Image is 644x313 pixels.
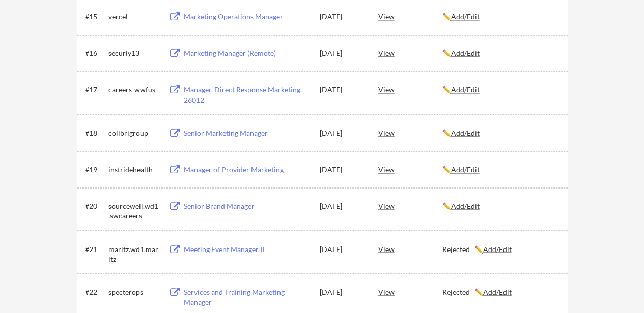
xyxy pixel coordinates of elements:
[378,7,442,25] div: View
[320,12,365,22] div: [DATE]
[483,244,512,253] u: Add/Edit
[442,128,558,138] div: ✏️
[108,201,159,221] div: sourcewell.wd1.swcareers
[442,48,558,58] div: ✏️
[108,48,159,58] div: securly13
[442,244,558,254] div: Rejected ✏️
[108,287,159,297] div: specterops
[451,49,480,57] u: Add/Edit
[85,48,105,58] div: #16
[442,85,558,95] div: ✏️
[184,244,310,254] div: Meeting Event Manager II
[442,287,558,297] div: Rejected ✏️
[85,287,105,297] div: #22
[85,165,105,175] div: #19
[378,123,442,142] div: View
[320,201,365,211] div: [DATE]
[378,239,442,258] div: View
[320,85,365,95] div: [DATE]
[451,12,480,21] u: Add/Edit
[320,128,365,138] div: [DATE]
[108,85,159,95] div: careers-wwfus
[108,128,159,138] div: colibrigroup
[108,244,159,264] div: maritz.wd1.maritz
[320,165,365,175] div: [DATE]
[184,48,310,58] div: Marketing Manager (Remote)
[442,165,558,175] div: ✏️
[184,201,310,211] div: Senior Brand Manager
[85,201,105,211] div: #20
[378,44,442,62] div: View
[320,48,365,58] div: [DATE]
[85,85,105,95] div: #17
[320,287,365,297] div: [DATE]
[378,282,442,300] div: View
[442,201,558,211] div: ✏️
[483,287,512,296] u: Add/Edit
[451,85,480,94] u: Add/Edit
[184,165,310,175] div: Manager of Provider Marketing
[451,165,480,174] u: Add/Edit
[108,165,159,175] div: instridehealth
[442,12,558,22] div: ✏️
[108,12,159,22] div: vercel
[85,128,105,138] div: #18
[451,202,480,210] u: Add/Edit
[184,85,310,105] div: Manager, Direct Response Marketing - 26012
[320,244,365,254] div: [DATE]
[378,80,442,99] div: View
[451,129,480,137] u: Add/Edit
[184,12,310,22] div: Marketing Operations Manager
[85,244,105,254] div: #21
[85,12,105,22] div: #15
[378,197,442,215] div: View
[184,128,310,138] div: Senior Marketing Manager
[184,287,310,306] div: Services and Training Marketing Manager
[378,160,442,178] div: View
